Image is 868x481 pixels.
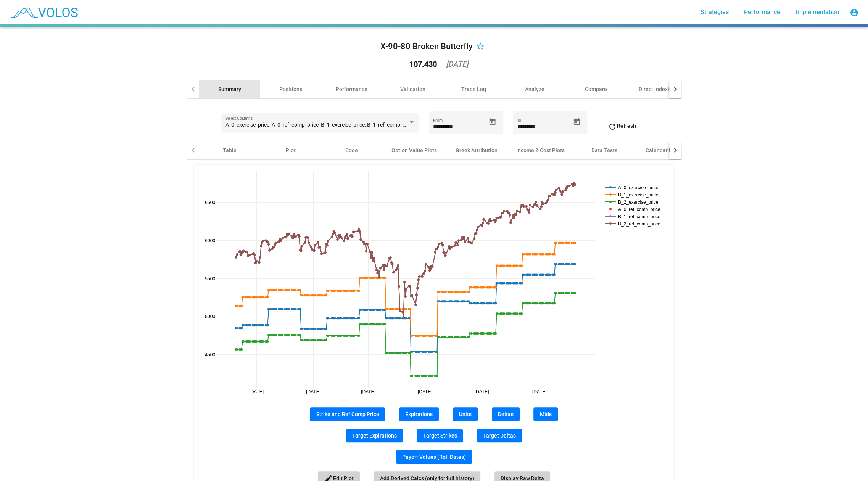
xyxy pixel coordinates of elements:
span: A_0_exercise_price, A_0_ref_comp_price, B_1_exercise_price, B_1_ref_comp_price, B_2_exercise_pric... [225,122,509,128]
button: Target Expirations [346,429,403,442]
div: Income & Cost Plots [516,146,565,154]
div: Greek Attribution [456,146,498,154]
span: Refresh [608,123,636,129]
div: Performance [336,85,367,93]
button: Payoff Values (Roll Dates) [396,450,472,464]
div: Direct Indexing [639,85,675,93]
span: Target Strikes [423,433,457,439]
button: Deltas [492,407,520,421]
button: Target Strikes [417,429,463,442]
button: Mids [533,407,558,421]
span: Units [459,411,472,417]
div: 107.430 [409,60,437,68]
div: Trade Log [461,85,486,93]
span: Implementation [796,8,839,16]
button: Units [453,407,478,421]
div: Data Tests [591,146,617,154]
div: Summary [218,85,241,93]
span: Performance [744,8,780,16]
div: Calendar Events [646,146,685,154]
div: Compare [585,85,607,93]
a: Implementation [789,5,845,19]
div: Code [345,146,358,154]
mat-icon: account_circle [850,8,859,17]
div: Analyze [525,85,544,93]
div: [DATE] [446,60,468,68]
a: Performance [738,5,786,19]
span: Target Expirations [352,433,397,439]
a: Strategies [694,5,735,19]
span: Target Deltas [483,433,516,439]
span: Strategies [701,8,729,16]
div: Validation [400,85,425,93]
span: Mids [540,411,552,417]
div: X-90-80 Broken Butterfly [380,40,473,53]
button: Expirations [399,407,439,421]
span: Payoff Values (Roll Dates) [402,454,466,460]
div: Positions [279,85,302,93]
img: blue_transparent.png [6,3,82,22]
button: Target Deltas [477,429,522,442]
div: Table [223,146,237,154]
mat-icon: star_border [476,42,485,51]
div: Option Value Plots [391,146,437,154]
mat-icon: refresh [608,122,617,131]
span: Strike and Ref Comp Price [316,411,379,417]
div: Plot [286,146,296,154]
button: Open calendar [570,115,583,129]
button: Strike and Ref Comp Price [310,407,385,421]
button: Open calendar [486,115,499,129]
button: Refresh [602,119,642,133]
span: Expirations [405,411,433,417]
span: Deltas [498,411,514,417]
